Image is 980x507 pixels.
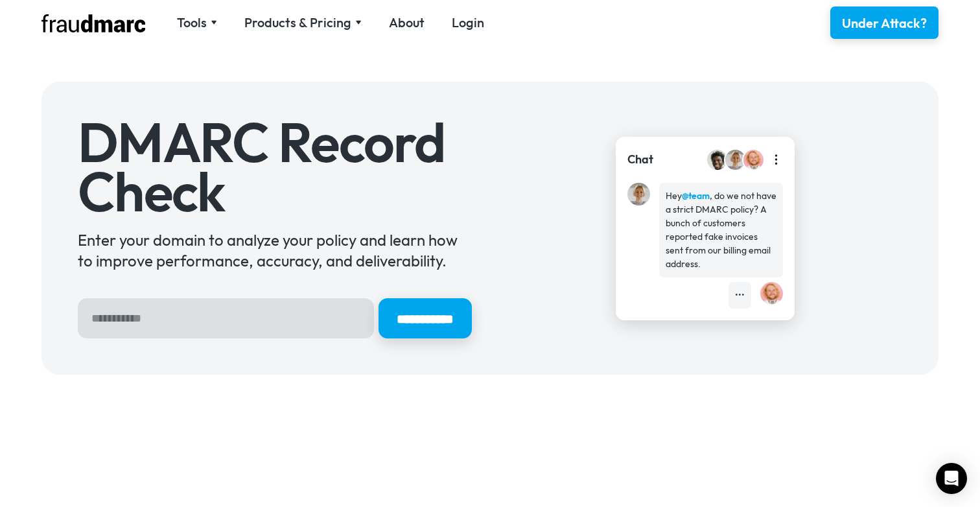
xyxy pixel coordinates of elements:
div: ••• [735,289,745,302]
div: Tools [177,14,217,32]
form: Hero Sign Up Form [78,298,472,338]
div: Enter your domain to analyze your policy and learn how to improve performance, accuracy, and deli... [78,230,472,271]
div: Products & Pricing [244,14,351,32]
div: Tools [177,14,207,32]
a: Under Attack? [830,6,939,39]
div: Open Intercom Messenger [936,463,967,494]
a: Login [452,14,484,32]
div: Hey , do we not have a strict DMARC policy? A bunch of customers reported fake invoices sent from... [666,189,776,271]
div: Under Attack? [842,14,927,32]
a: About [389,14,425,32]
h1: DMARC Record Check [78,118,472,216]
div: Products & Pricing [244,14,362,32]
div: Chat [627,151,653,168]
strong: @team [682,190,710,202]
